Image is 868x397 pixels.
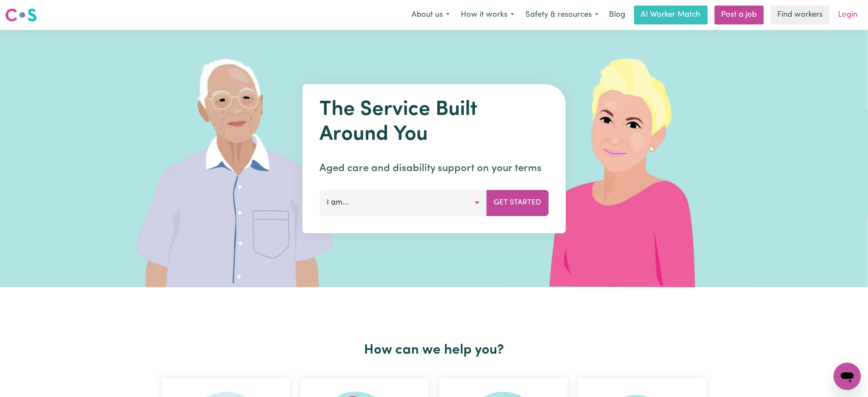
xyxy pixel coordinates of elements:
iframe: Button to launch messaging window, conversation in progress [834,363,861,390]
a: Careseekers logo [5,5,37,25]
a: Post a job [715,6,764,24]
a: Login [833,6,863,24]
button: I am... [319,190,487,216]
button: Get Started [486,190,549,216]
p: Aged care and disability support on your terms [319,161,549,176]
a: Find workers [771,6,830,24]
h2: How can we help you? [157,342,712,358]
a: AI Worker Match [634,6,708,24]
button: How it works [455,6,520,24]
h1: The Service Built Around You [319,98,549,147]
img: Careseekers logo [5,7,37,23]
button: Safety & resources [520,6,604,24]
button: About us [406,6,455,24]
a: Blog [604,6,631,24]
